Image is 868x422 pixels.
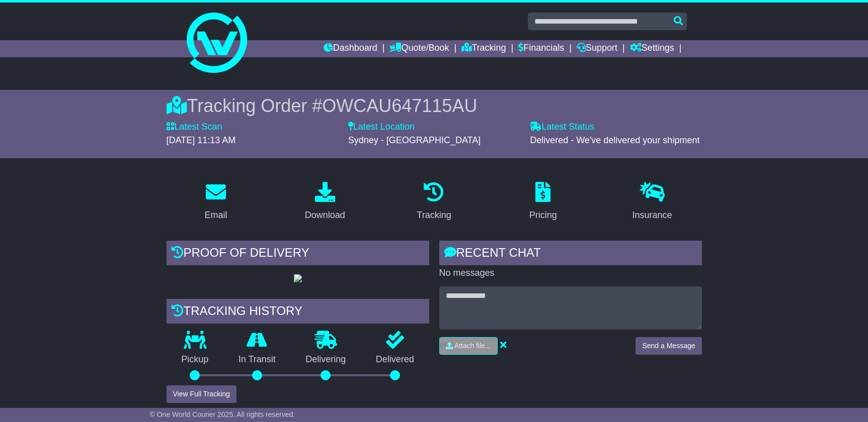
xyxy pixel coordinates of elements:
span: [DATE] 11:13 AM [167,135,236,145]
span: © One World Courier 2025. All rights reserved. [150,410,295,418]
a: Settings [630,40,674,57]
div: Email [204,208,227,222]
p: Delivering [291,354,361,365]
a: Insurance [626,178,679,226]
p: No messages [439,268,702,279]
p: Pickup [167,354,224,365]
div: Tracking history [167,299,429,326]
span: OWCAU647115AU [322,95,477,116]
a: Financials [518,40,564,57]
label: Latest Status [530,122,594,133]
a: Email [198,178,233,226]
div: Tracking [417,208,451,222]
a: Tracking [410,178,457,226]
a: Pricing [523,178,564,226]
p: Delivered [361,354,429,365]
button: View Full Tracking [167,385,236,403]
a: Quote/Book [389,40,449,57]
div: Pricing [529,208,557,222]
div: Download [305,208,345,222]
div: Proof of Delivery [167,241,429,268]
p: In Transit [223,354,291,365]
label: Latest Scan [167,122,222,133]
img: GetPodImage [294,274,302,282]
div: Tracking Order # [167,95,702,117]
button: Send a Message [636,337,701,355]
div: RECENT CHAT [439,241,702,268]
a: Download [298,178,352,226]
a: Tracking [461,40,506,57]
div: Insurance [633,208,672,222]
span: Delivered - We've delivered your shipment [530,135,699,145]
span: Sydney - [GEOGRAPHIC_DATA] [348,135,481,145]
label: Latest Location [348,122,415,133]
a: Support [577,40,617,57]
a: Dashboard [324,40,377,57]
